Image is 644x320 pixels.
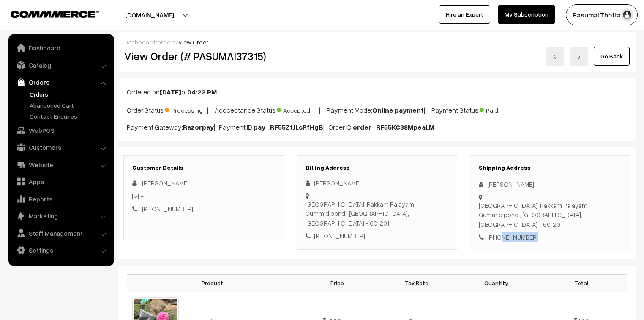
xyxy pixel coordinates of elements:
h2: View Order (# PASUMAI37315) [124,50,284,63]
a: Marketing [11,208,111,223]
b: order_RF55KC38MpeaLM [353,123,434,131]
img: left-arrow.png [552,54,557,59]
b: [DATE] [160,88,181,96]
a: Orders [27,90,111,99]
div: [PERSON_NAME] [306,178,448,188]
a: Orders [11,74,111,90]
a: orders [157,39,176,46]
span: View Order [178,39,208,46]
h3: Customer Details [132,164,275,171]
img: user [621,8,633,21]
th: Quantity [456,274,536,292]
img: right-arrow.png [576,54,581,59]
a: Dashboard [11,40,111,55]
th: Product [127,274,297,292]
a: Settings [11,243,111,258]
h3: Billing Address [306,164,448,171]
div: / / [124,38,630,47]
span: Paid [480,104,522,115]
p: Ordered on at [127,87,627,97]
a: Website [11,157,111,172]
a: WebPOS [11,123,111,138]
span: Accepted [277,104,319,115]
div: [GEOGRAPHIC_DATA], Rakkam Palayam Gummidipondi, [GEOGRAPHIC_DATA], [GEOGRAPHIC_DATA] - 601201 [479,201,622,229]
a: Contact Enquires [27,112,111,121]
a: [PHONE_NUMBER] [142,205,193,212]
a: Apps [11,174,111,189]
a: Dashboard [124,39,155,46]
th: Price [297,274,377,292]
a: Catalog [11,58,111,73]
button: [DOMAIN_NAME] [96,4,204,25]
a: Staff Management [11,226,111,241]
button: Pasumai Thotta… [566,4,638,25]
b: Razorpay [183,123,214,131]
div: [PERSON_NAME] [479,179,622,189]
th: Total [536,274,627,292]
span: [PERSON_NAME] [142,179,189,187]
b: 04:22 PM [187,88,217,96]
a: Hire an Expert [439,5,490,24]
h3: Shipping Address [479,164,622,171]
div: [GEOGRAPHIC_DATA], Rakkam Palayam Gummidipondi, [GEOGRAPHIC_DATA], [GEOGRAPHIC_DATA] - 601201 [306,199,448,228]
b: pay_RF55ZtJLcRfHgB [254,123,323,131]
a: Reports [11,191,111,207]
a: Customers [11,140,111,155]
span: Processing [165,104,207,115]
img: COMMMERCE [11,11,99,17]
div: - [132,191,275,201]
div: [PHONE_NUMBER] [306,231,448,241]
a: COMMMERCE [11,8,85,19]
a: My Subscription [498,5,555,24]
div: [PHONE_NUMBER] [479,232,622,242]
a: Abandoned Cart [27,101,111,110]
th: Tax Rate [377,274,456,292]
p: Payment Gateway: | Payment ID: | Order ID: [127,122,627,132]
p: Order Status: | Accceptance Status: | Payment Mode: | Payment Status: [127,104,627,115]
b: Online payment [372,106,424,114]
a: Go Back [594,47,630,66]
